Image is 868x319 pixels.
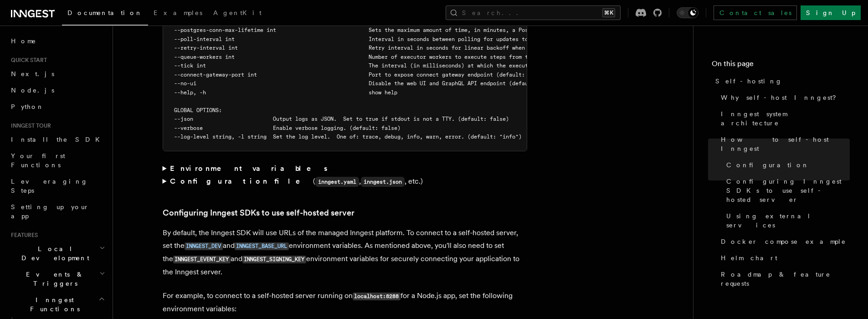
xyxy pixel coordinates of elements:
[62,3,148,26] a: Documentation
[163,162,527,175] summary: Environment variables
[7,122,51,129] span: Inngest tour
[715,77,782,86] span: Self-hosting
[7,232,38,239] span: Features
[712,73,850,89] a: Self-hosting
[7,148,107,173] a: Your first Functions
[717,131,850,157] a: How to self-host Inngest
[235,241,289,250] a: INNGEST_BASE_URL
[163,175,527,188] summary: Configuration file(inngest.yaml,inngest.json, etc.)
[721,109,850,128] span: Inngest system architecture
[446,5,621,20] button: Search...⌘K
[714,5,797,20] a: Contact sales
[11,203,89,220] span: Setting up your app
[174,45,694,51] span: --retry-interval int Retry interval in seconds for linear backoff when retrying functions - must ...
[315,177,359,187] code: inngest.yaml
[717,250,850,266] a: Helm chart
[148,3,208,25] a: Examples
[163,289,527,315] p: For example, to connect to a self-hosted server running on for a Node.js app, set the following e...
[174,80,560,87] span: --no-ui Disable the web UI and GraphQL API endpoint (default: false)
[726,211,850,230] span: Using external services
[242,256,306,263] code: INNGEST_SIGNING_KEY
[208,3,267,25] a: AgentKit
[717,106,850,131] a: Inngest system architecture
[7,173,107,199] a: Leveraging Steps
[11,36,36,46] span: Home
[11,136,105,143] span: Install the SDK
[11,103,44,110] span: Python
[801,5,861,20] a: Sign Up
[353,293,401,300] code: localhost:8288
[7,33,107,49] a: Home
[7,199,107,224] a: Setting up your app
[721,253,777,262] span: Helm chart
[174,89,397,96] span: --help, -h show help
[170,177,313,185] strong: Configuration file
[721,270,850,288] span: Roadmap & feature requests
[721,135,850,153] span: How to self-host Inngest
[602,8,615,17] kbd: ⌘K
[163,226,527,278] p: By default, the Inngest SDK will use URLs of the managed Inngest platform. To connect to a self-h...
[726,177,850,204] span: Configuring Inngest SDKs to use self-hosted server
[721,237,846,246] span: Docker compose example
[721,93,842,102] span: Why self-host Inngest?
[7,295,98,314] span: Inngest Functions
[7,66,107,82] a: Next.js
[174,27,678,33] span: --postgres-conn-max-lifetime int Sets the maximum amount of time, in minutes, a PostgreSQL connec...
[170,164,329,173] strong: Environment variables
[723,173,850,208] a: Configuring Inngest SDKs to use self-hosted server
[717,89,850,106] a: Why self-host Inngest?
[11,87,54,94] span: Node.js
[173,256,231,263] code: INNGEST_EVENT_KEY
[726,160,809,170] span: Configuration
[163,206,354,219] a: Configuring Inngest SDKs to use self-hosted server
[67,9,143,16] span: Documentation
[174,116,509,122] span: --json Output logs as JSON. Set to true if stdout is not a TTY. (default: false)
[11,178,88,194] span: Leveraging Steps
[174,72,544,78] span: --connect-gateway-port int Port to expose connect gateway endpoint (default: 8289)
[174,36,586,42] span: --poll-interval int Interval in seconds between polling for updates to apps (default: 0)
[174,54,601,60] span: --queue-workers int Number of executor workers to execute steps from the queue (default: 100)
[7,98,107,115] a: Python
[174,62,633,69] span: --tick int The interval (in milliseconds) at which the executor polls the queue (default: 150)
[185,241,223,250] a: INNGEST_DEV
[213,9,262,16] span: AgentKit
[11,152,65,169] span: Your first Functions
[174,107,222,113] span: GLOBAL OPTIONS:
[723,208,850,233] a: Using external services
[712,58,850,73] h4: On this page
[7,270,99,288] span: Events & Triggers
[11,70,54,77] span: Next.js
[717,233,850,250] a: Docker compose example
[185,242,223,250] code: INNGEST_DEV
[7,82,107,98] a: Node.js
[7,131,107,148] a: Install the SDK
[7,244,99,262] span: Local Development
[723,157,850,173] a: Configuration
[154,9,202,16] span: Examples
[7,57,47,64] span: Quick start
[361,177,405,187] code: inngest.json
[7,241,107,266] button: Local Development
[677,7,699,18] button: Toggle dark mode
[174,125,401,131] span: --verbose Enable verbose logging. (default: false)
[7,292,107,317] button: Inngest Functions
[235,242,289,250] code: INNGEST_BASE_URL
[174,134,522,140] span: --log-level string, -l string Set the log level. One of: trace, debug, info, warn, error. (defaul...
[7,266,107,292] button: Events & Triggers
[717,266,850,292] a: Roadmap & feature requests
